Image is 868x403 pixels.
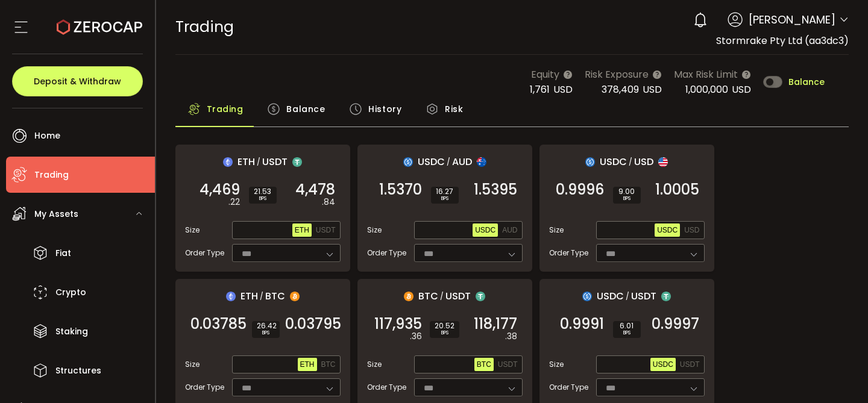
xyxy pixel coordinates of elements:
[319,358,338,371] button: BTC
[477,360,491,369] span: BTC
[257,322,275,330] span: 26.42
[473,223,498,237] button: USDC
[626,291,629,302] em: /
[228,196,240,208] em: .22
[241,289,258,304] span: ETH
[440,291,444,302] em: /
[505,330,517,343] em: .38
[549,382,588,393] span: Order Type
[474,184,517,196] span: 1.5395
[55,362,101,380] span: Structures
[477,157,486,167] img: aud_portfolio.svg
[643,83,662,96] span: USD
[585,67,649,82] span: Risk Exposure
[292,157,302,167] img: usdt_portfolio.svg
[495,358,520,371] button: USDT
[653,360,673,369] span: USDC
[435,322,454,330] span: 20.52
[732,83,751,96] span: USD
[582,292,592,301] img: usdc_portfolio.svg
[560,318,604,330] span: 0.9991
[237,154,255,169] span: ETH
[257,330,275,337] i: BPS
[185,248,224,258] span: Order Type
[185,382,224,393] span: Order Type
[322,196,335,208] em: .84
[530,83,550,96] span: 1,761
[447,157,450,167] em: /
[404,292,414,301] img: btc_portfolio.svg
[531,67,559,82] span: Equity
[403,157,413,167] img: usdc_portfolio.svg
[436,188,454,195] span: 16.27
[602,83,639,96] span: 378,409
[682,223,702,237] button: USD
[190,318,247,330] span: 0.03785
[500,223,520,237] button: AUD
[34,166,69,184] span: Trading
[502,226,517,234] span: AUD
[313,223,338,237] button: USDT
[549,225,564,236] span: Size
[34,77,121,86] span: Deposit & Withdraw
[295,184,335,196] span: 4,478
[298,358,317,371] button: ETH
[436,195,454,202] i: BPS
[655,184,699,196] span: 1.0005
[749,11,835,28] span: [PERSON_NAME]
[367,248,406,258] span: Order Type
[374,318,422,330] span: 117,935
[316,226,336,234] span: USDT
[207,97,244,121] span: Trading
[175,16,234,37] span: Trading
[379,184,422,196] span: 1.5370
[285,318,341,330] span: 0.03795
[556,184,604,196] span: 0.9996
[475,226,495,234] span: USDC
[618,330,636,337] i: BPS
[368,97,401,121] span: History
[226,292,236,301] img: eth_portfolio.svg
[474,318,517,330] span: 118,177
[474,358,494,371] button: BTC
[657,226,678,234] span: USDC
[629,157,632,167] em: /
[286,97,325,121] span: Balance
[34,205,78,223] span: My Assets
[678,358,702,371] button: USDT
[476,292,485,301] img: usdt_portfolio.svg
[618,195,636,202] i: BPS
[55,284,86,301] span: Crypto
[200,184,240,196] span: 4,469
[618,188,636,195] span: 9.00
[292,223,312,237] button: ETH
[631,289,656,304] span: USDT
[661,292,671,301] img: usdt_portfolio.svg
[223,157,233,167] img: eth_portfolio.svg
[634,154,653,169] span: USD
[808,345,868,403] div: Chat Widget
[262,154,288,169] span: USDT
[445,97,463,121] span: Risk
[34,127,60,145] span: Home
[418,289,438,304] span: BTC
[549,248,588,258] span: Order Type
[788,78,825,86] span: Balance
[498,360,518,369] span: USDT
[685,83,728,96] span: 1,000,000
[549,359,564,370] span: Size
[410,330,422,343] em: .36
[652,318,699,330] span: 0.9997
[435,330,454,337] i: BPS
[55,323,88,340] span: Staking
[55,245,71,262] span: Fiat
[321,360,336,369] span: BTC
[658,157,668,167] img: usd_portfolio.svg
[254,188,272,195] span: 21.53
[265,289,285,304] span: BTC
[418,154,445,169] span: USDC
[452,154,472,169] span: AUD
[260,291,263,302] em: /
[680,360,700,369] span: USDT
[185,359,200,370] span: Size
